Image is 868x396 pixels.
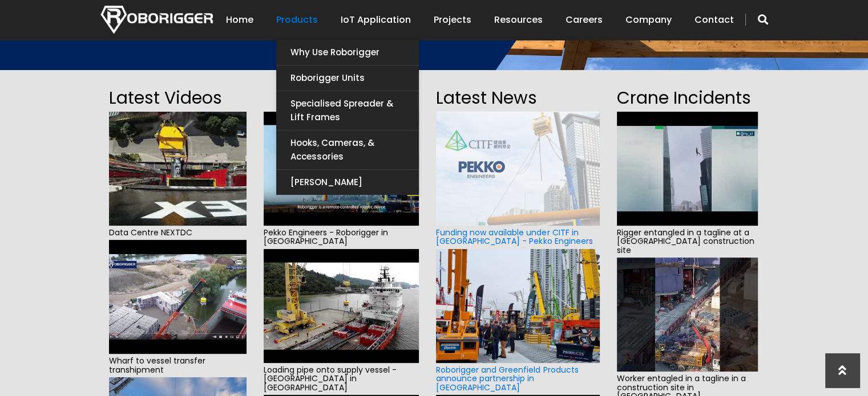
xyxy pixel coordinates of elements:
a: [PERSON_NAME] [276,170,419,195]
h2: Latest Videos [109,84,247,112]
span: Rigger entangled in a tagline at a [GEOGRAPHIC_DATA] construction site [617,226,758,258]
img: hqdefault.jpg [264,249,419,363]
img: hqdefault.jpg [617,258,758,371]
a: Contact [695,2,734,38]
a: Resources [494,2,543,38]
a: Roborigger Units [276,66,419,91]
a: IoT Application [341,2,411,38]
a: Specialised Spreader & Lift Frames [276,91,419,130]
a: Why use Roborigger [276,40,419,65]
a: Careers [566,2,603,38]
h2: Crane Incidents [617,84,758,112]
img: hqdefault.jpg [264,112,419,226]
span: Pekko Engineers - Roborigger in [GEOGRAPHIC_DATA] [264,226,419,249]
img: hqdefault.jpg [109,112,247,226]
span: Wharf to vessel transfer transhipment [109,354,247,377]
img: hqdefault.jpg [617,112,758,226]
span: Data Centre NEXTDC [109,226,247,240]
a: Projects [434,2,471,38]
h2: Latest News [436,84,599,112]
a: Hooks, Cameras, & Accessories [276,130,419,169]
span: Loading pipe onto supply vessel - [GEOGRAPHIC_DATA] in [GEOGRAPHIC_DATA] [264,363,419,395]
a: Home [226,2,253,38]
a: Funding now available under CITF in [GEOGRAPHIC_DATA] - Pekko Engineers [436,227,592,247]
img: Nortech [100,6,213,34]
img: hqdefault.jpg [109,240,247,354]
a: Company [625,2,672,38]
a: Roborigger and Greenfield Products announce partnership in [GEOGRAPHIC_DATA] [436,364,578,393]
a: Products [276,2,318,38]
